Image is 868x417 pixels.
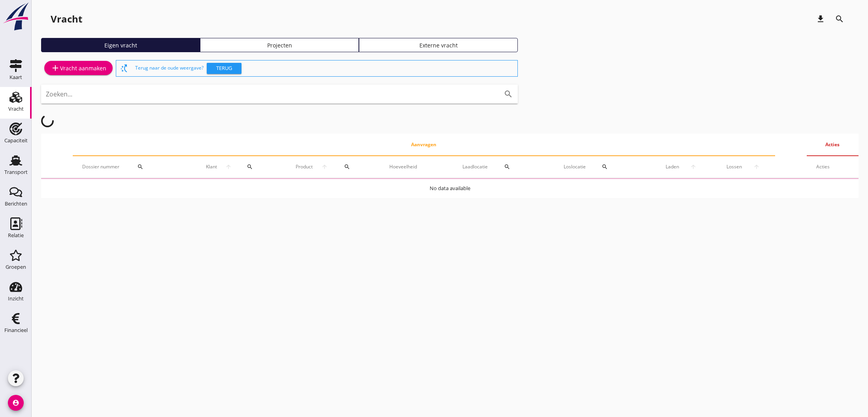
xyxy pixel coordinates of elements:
div: Acties [816,163,849,170]
div: Vracht [51,13,82,25]
i: arrow_upward [685,164,702,170]
div: Hoeveelheid [389,163,443,170]
div: Groepen [6,264,26,270]
i: search [835,14,844,24]
div: Projecten [204,41,355,49]
i: search [602,164,608,170]
span: Laden [660,163,685,170]
div: Terug naar de oude weergave? [135,60,514,76]
i: arrow_upward [221,164,236,170]
div: Vracht [8,106,24,111]
div: Financieel [4,328,28,333]
i: arrow_upward [317,164,332,170]
div: Externe vracht [362,41,514,49]
a: Projecten [200,38,359,52]
button: Terug [207,63,242,74]
i: download [816,14,825,24]
div: Loslocatie [564,157,641,176]
i: arrow_upward [748,164,766,170]
div: Inzicht [8,296,24,301]
th: Aanvragen [73,134,775,156]
i: search [344,164,350,170]
a: Eigen vracht [41,38,200,52]
i: search [247,164,253,170]
i: add [51,63,60,73]
div: Berichten [5,201,27,206]
div: Laadlocatie [462,157,545,176]
i: search [504,89,513,99]
div: Capaciteit [4,138,28,143]
div: Transport [4,170,28,175]
td: No data available [41,179,859,198]
a: Vracht aanmaken [44,61,113,75]
div: Kaart [9,75,22,80]
input: Zoeken... [46,88,491,100]
i: search [137,164,143,170]
img: logo-small.a267ee39.svg [2,2,30,31]
div: Dossier nummer [82,157,183,176]
a: Externe vracht [359,38,518,52]
span: Product [291,163,317,170]
i: switch_access_shortcut [119,64,129,73]
div: Vracht aanmaken [51,63,106,73]
div: Relatie [8,233,24,238]
th: Acties [807,134,859,156]
div: Terug [210,64,238,72]
span: Lossen [721,163,748,170]
span: Klant [202,163,221,170]
div: Eigen vracht [45,41,196,49]
i: search [504,164,510,170]
i: account_circle [8,395,24,411]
